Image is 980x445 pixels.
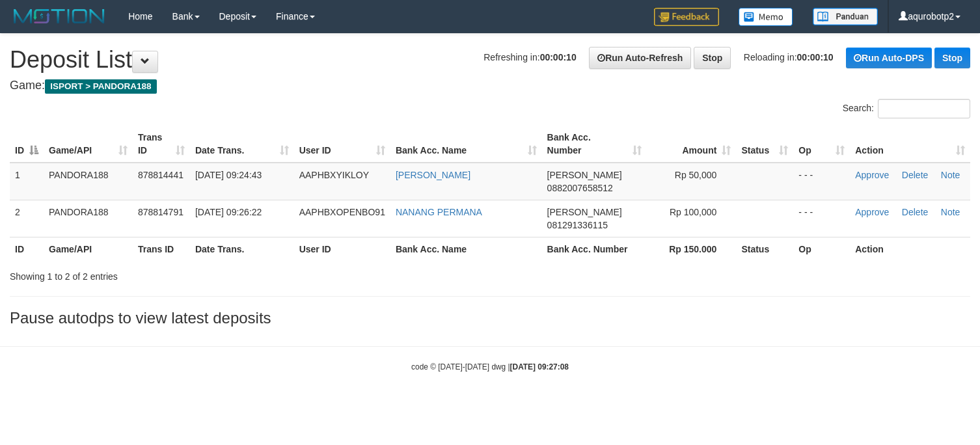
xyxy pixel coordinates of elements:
th: Amount: activate to sort column ascending [647,126,737,163]
th: Op [793,237,850,261]
strong: 00:00:10 [540,52,577,62]
a: Delete [902,207,928,217]
th: ID: activate to sort column descending [10,126,44,163]
span: AAPHBXYIKLOY [299,170,369,180]
a: Approve [855,207,889,217]
a: Approve [855,170,889,180]
span: AAPHBXOPENBO91 [299,207,385,217]
span: Copy 0882007658512 to clipboard [547,183,613,193]
th: Rp 150.000 [647,237,737,261]
td: - - - [793,200,850,237]
span: [DATE] 09:26:22 [195,207,262,217]
th: Date Trans. [190,237,294,261]
h4: Game: [10,79,970,92]
td: 1 [10,163,44,200]
th: Trans ID: activate to sort column ascending [133,126,190,163]
span: 878814791 [138,207,184,217]
span: [PERSON_NAME] [547,170,622,180]
th: Date Trans.: activate to sort column ascending [190,126,294,163]
h1: Deposit List [10,47,970,73]
td: PANDORA188 [44,200,133,237]
th: Bank Acc. Name [390,237,542,261]
input: Search: [878,99,970,118]
th: Status: activate to sort column ascending [736,126,793,163]
a: Delete [902,170,928,180]
span: Rp 100,000 [670,207,716,217]
span: Copy 081291336115 to clipboard [547,220,608,230]
small: code © [DATE]-[DATE] dwg | [411,362,569,371]
a: Run Auto-DPS [846,47,932,68]
span: Refreshing in: [483,52,576,62]
th: Op: activate to sort column ascending [793,126,850,163]
img: Feedback.jpg [654,8,719,26]
td: - - - [793,163,850,200]
a: Note [941,170,960,180]
span: Rp 50,000 [675,170,717,180]
span: 878814441 [138,170,184,180]
span: [DATE] 09:24:43 [195,170,262,180]
a: NANANG PERMANA [396,207,482,217]
th: User ID: activate to sort column ascending [294,126,390,163]
div: Showing 1 to 2 of 2 entries [10,265,399,283]
td: 2 [10,200,44,237]
th: User ID [294,237,390,261]
strong: [DATE] 09:27:08 [510,362,569,371]
a: [PERSON_NAME] [396,170,470,180]
th: Action [850,237,970,261]
th: Game/API [44,237,133,261]
a: Stop [934,47,970,68]
span: ISPORT > PANDORA188 [45,79,157,94]
th: Bank Acc. Number: activate to sort column ascending [542,126,647,163]
th: Trans ID [133,237,190,261]
th: ID [10,237,44,261]
span: [PERSON_NAME] [547,207,622,217]
a: Note [941,207,960,217]
strong: 00:00:10 [797,52,834,62]
span: Reloading in: [744,52,834,62]
a: Stop [694,47,731,69]
th: Action: activate to sort column ascending [850,126,970,163]
th: Game/API: activate to sort column ascending [44,126,133,163]
img: MOTION_logo.png [10,7,109,26]
th: Bank Acc. Number [542,237,647,261]
img: Button%20Memo.svg [739,8,793,26]
th: Status [736,237,793,261]
h3: Pause autodps to view latest deposits [10,310,970,327]
label: Search: [843,99,970,118]
a: Run Auto-Refresh [589,47,691,69]
th: Bank Acc. Name: activate to sort column ascending [390,126,542,163]
img: panduan.png [813,8,878,25]
td: PANDORA188 [44,163,133,200]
